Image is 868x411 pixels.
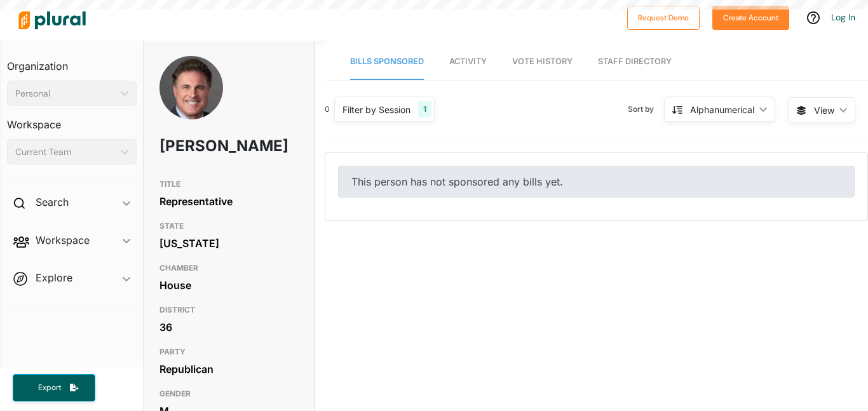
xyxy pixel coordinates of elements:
div: House [159,276,299,295]
span: View [814,104,834,117]
button: Export [13,374,95,401]
h1: [PERSON_NAME] [159,127,243,165]
button: Create Account [712,6,789,30]
a: Request Demo [627,10,700,24]
div: Representative [159,192,299,211]
a: Log In [831,11,855,23]
a: Activity [449,44,487,80]
div: [US_STATE] [159,234,299,253]
div: 0 [325,104,330,115]
h3: Workspace [7,106,137,134]
div: This person has not sponsored any bills yet. [338,166,855,198]
h3: Organization [7,48,137,76]
h2: Search [36,195,69,209]
div: 1 [418,101,431,118]
span: Bills Sponsored [350,57,424,66]
div: Current Team [15,145,116,159]
a: Bills Sponsored [350,44,424,80]
span: Activity [449,57,487,66]
span: Export [29,382,70,393]
div: Alphanumerical [690,103,754,116]
h3: DISTRICT [159,302,299,318]
span: Vote History [512,57,573,66]
div: Personal [15,87,116,100]
h3: TITLE [159,177,299,192]
div: 36 [159,318,299,337]
div: Republican [159,360,299,379]
a: Create Account [712,10,789,24]
h3: CHAMBER [159,260,299,276]
a: Staff Directory [598,44,672,80]
h3: STATE [159,219,299,234]
h3: PARTY [159,344,299,360]
span: Sort by [628,104,664,115]
img: Headshot of Jim Dunnigan [159,56,223,142]
h3: GENDER [159,386,299,401]
div: Filter by Session [342,103,410,116]
a: Vote History [512,44,573,80]
button: Request Demo [627,6,700,30]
